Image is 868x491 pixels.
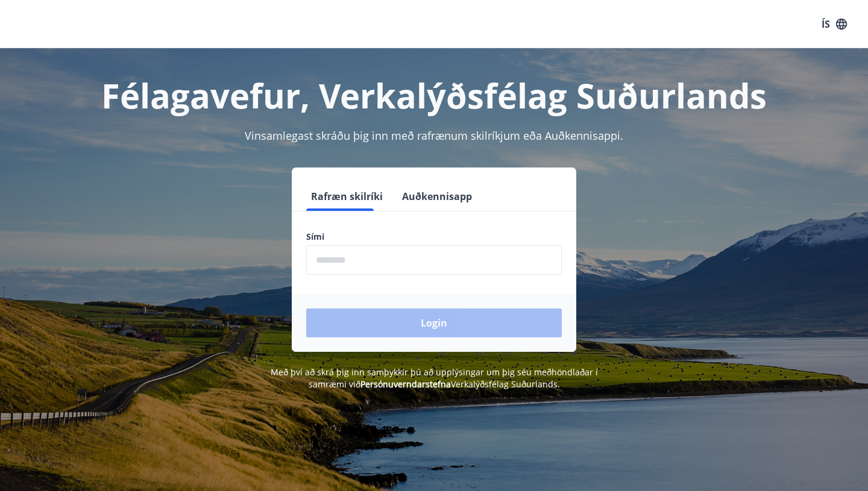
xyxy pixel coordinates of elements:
button: Auðkennisapp [397,182,477,211]
button: Rafræn skilríki [306,182,388,211]
span: Vinsamlegast skráðu þig inn með rafrænum skilríkjum eða Auðkennisappi. [245,128,623,143]
a: Persónuverndarstefna [360,378,451,390]
label: Sími [306,231,562,243]
button: ÍS [815,13,854,35]
span: Með því að skrá þig inn samþykkir þú að upplýsingar um þig séu meðhöndlaðar í samræmi við Verkalý... [271,366,598,390]
h1: Félagavefur, Verkalýðsfélag Suðurlands [14,72,854,118]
